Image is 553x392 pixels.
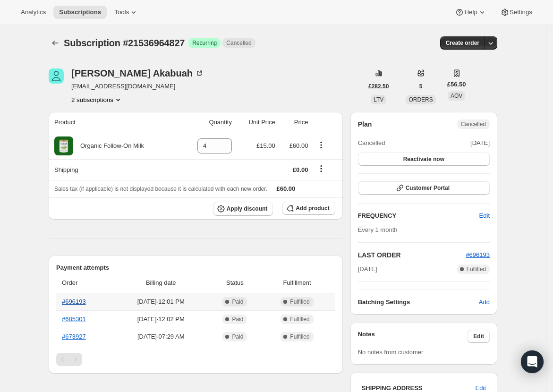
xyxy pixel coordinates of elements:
span: Every 1 month [358,226,398,233]
span: Paid [232,315,243,323]
span: ORDERS [408,96,433,103]
button: £282.50 [363,80,394,93]
span: Fulfillment [264,278,329,288]
button: Subscriptions [49,36,62,50]
span: Sales tax (if applicable) is not displayed because it is calculated with each new order. [54,186,267,192]
span: Fulfilled [290,315,309,323]
button: Subscriptions [53,6,107,19]
span: Subscriptions [59,9,101,16]
span: Billing date [117,278,205,288]
button: Apply discount [213,202,273,216]
span: £60.00 [277,185,296,192]
button: Product actions [314,140,329,150]
h2: Plan [358,119,372,129]
button: Edit [474,208,495,223]
span: 5 [419,83,423,90]
span: [EMAIL_ADDRESS][DOMAIN_NAME] [71,82,204,91]
span: Analytics [21,9,46,16]
span: Add product [296,205,329,212]
button: Create order [440,36,485,50]
button: Tools [109,6,144,19]
button: Add product [282,202,335,215]
span: [DATE] · 12:01 PM [117,297,205,307]
div: Open Intercom Messenger [521,350,544,373]
span: [DATE] [358,264,377,274]
span: LTV [374,96,383,103]
span: Fulfilled [467,265,486,273]
span: £15.00 [256,142,275,149]
span: Customer Portal [406,184,450,192]
nav: Pagination [56,353,335,366]
span: Fulfilled [290,333,309,341]
div: Organic Follow-On Milk [73,141,144,151]
th: Order [56,273,114,293]
span: Cancelled [226,39,251,47]
button: Edit [468,330,490,343]
h2: FREQUENCY [358,211,479,221]
span: Cancelled [358,138,385,148]
a: #696193 [62,298,86,305]
th: Shipping [49,159,181,180]
a: #673927 [62,333,86,340]
span: [DATE] [470,138,490,148]
span: £0.00 [293,166,308,173]
span: Edit [473,332,484,340]
span: £282.50 [368,83,389,90]
th: Quantity [181,112,235,133]
h6: Batching Settings [358,298,479,307]
span: £60.00 [289,142,308,149]
h3: Notes [358,330,468,343]
button: Product actions [71,95,123,104]
span: AOV [451,93,462,99]
button: Reactivate now [358,153,490,166]
span: Tools [114,9,129,16]
span: Paid [232,333,243,341]
button: Customer Portal [358,181,490,195]
span: [DATE] · 12:02 PM [117,315,205,324]
button: 5 [414,80,428,93]
button: Help [449,6,492,19]
span: Rosemond Akabuah [49,68,64,84]
span: Create order [446,39,479,47]
div: [PERSON_NAME] Akabuah [71,68,204,78]
th: Product [49,112,181,133]
img: product img [54,136,73,155]
button: Settings [494,6,538,19]
span: Cancelled [461,120,486,128]
button: Add [473,295,495,310]
span: Paid [232,298,243,306]
th: Price [278,112,311,133]
span: Recurring [192,39,217,47]
span: Settings [510,9,532,16]
th: Unit Price [235,112,278,133]
h2: LAST ORDER [358,250,466,260]
button: Shipping actions [314,163,329,174]
span: Add [479,298,490,307]
h2: Payment attempts [56,263,335,273]
button: Analytics [15,6,51,19]
button: #696193 [466,250,490,260]
a: #696193 [466,251,490,258]
span: No notes from customer [358,349,424,356]
span: Help [464,9,477,16]
span: Status [211,278,259,288]
span: Reactivate now [403,155,444,163]
span: £56.50 [447,80,466,89]
span: Subscription #21536964827 [64,38,185,48]
span: Fulfilled [290,298,309,306]
span: Edit [479,211,490,221]
a: #685301 [62,315,86,323]
span: Apply discount [227,205,268,213]
span: [DATE] · 07:29 AM [117,332,205,341]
